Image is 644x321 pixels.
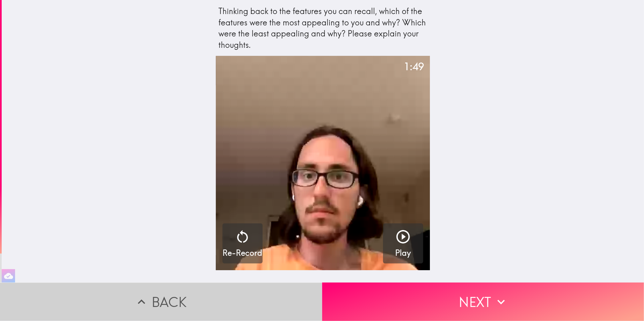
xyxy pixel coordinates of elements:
[404,60,424,74] div: 1:49
[383,223,423,263] button: Play
[223,247,263,259] h5: Re-Record
[218,6,427,50] div: Thinking back to the features you can recall, which of the features were the most appealing to yo...
[395,247,411,259] h5: Play
[222,223,263,263] button: Re-Record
